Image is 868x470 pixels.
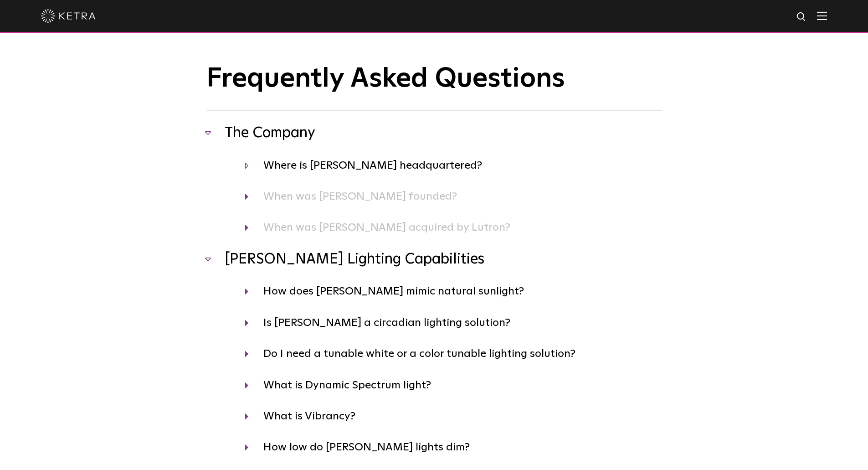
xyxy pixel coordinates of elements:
h3: [PERSON_NAME] Lighting Capabilities [206,250,662,269]
h4: When was [PERSON_NAME] founded? [245,188,662,205]
h4: When was [PERSON_NAME] acquired by Lutron? [245,219,662,236]
h4: How low do [PERSON_NAME] lights dim? [245,439,662,456]
h4: What is Vibrancy? [245,408,662,425]
h4: Is [PERSON_NAME] a circadian lighting solution? [245,314,662,331]
h4: What is Dynamic Spectrum light? [245,377,662,394]
h3: The Company [206,124,662,143]
h1: Frequently Asked Questions [206,64,662,110]
h4: Do I need a tunable white or a color tunable lighting solution? [245,345,662,362]
img: ketra-logo-2019-white [41,9,96,23]
h4: Where is [PERSON_NAME] headquartered? [245,157,662,174]
h4: How does [PERSON_NAME] mimic natural sunlight? [245,283,662,300]
img: search icon [796,11,807,23]
img: Hamburger%20Nav.svg [817,11,827,20]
